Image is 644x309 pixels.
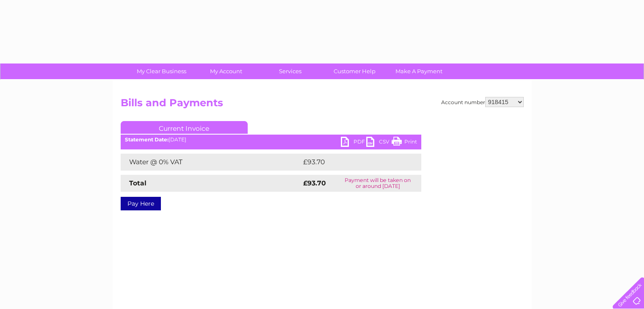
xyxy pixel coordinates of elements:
a: My Clear Business [127,63,196,79]
div: [DATE] [121,137,421,143]
a: Make A Payment [384,63,454,79]
a: PDF [341,137,366,149]
a: Customer Help [320,63,390,79]
strong: £93.70 [303,179,326,187]
h2: Bills and Payments [121,97,524,113]
a: Print [392,137,417,149]
a: Pay Here [121,197,161,210]
a: CSV [366,137,392,149]
strong: Total [129,179,146,187]
div: Account number [441,97,524,107]
td: Water @ 0% VAT [121,154,301,171]
a: Current Invoice [121,121,248,134]
a: Services [255,63,325,79]
td: £93.70 [301,154,404,171]
td: Payment will be taken on or around [DATE] [334,175,421,192]
b: Statement Date: [125,136,169,143]
a: My Account [191,63,261,79]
